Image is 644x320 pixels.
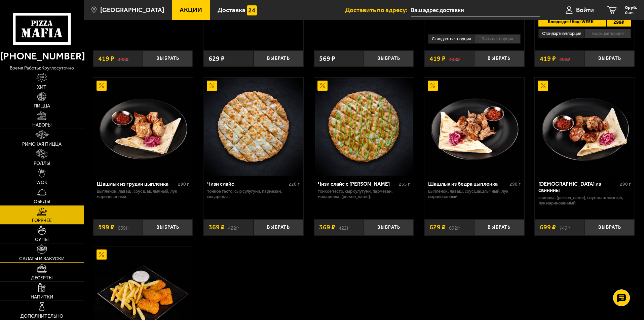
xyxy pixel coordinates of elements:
[424,78,524,176] a: АкционныйШашлык из бедра цыпленка
[143,50,193,67] button: Выбрать
[474,219,524,236] button: Выбрать
[207,81,217,91] img: Акционный
[178,181,189,187] span: 290 г
[429,224,446,231] span: 629 ₽
[428,189,521,199] p: цыпленок, лаваш, соус шашлычный, лук маринованный.
[34,199,50,204] span: Обеды
[254,219,303,236] button: Выбрать
[209,55,225,62] span: 629 ₽
[319,55,335,62] span: 569 ₽
[319,224,335,231] span: 369 ₽
[425,78,523,176] img: Шашлык из бедра цыпленка
[318,181,397,187] div: Чизи слайс с [PERSON_NAME]
[317,81,328,91] img: Акционный
[474,34,521,44] li: Большая порция
[339,224,349,231] s: 422 ₽
[207,181,287,187] div: Чизи слайс
[585,50,635,67] button: Выбрать
[625,5,637,10] span: 0 руб.
[411,4,540,16] input: Ваш адрес доставки
[364,219,414,236] button: Выбрать
[94,78,192,176] img: Шашлык из грудки цыпленка
[399,181,410,187] span: 235 г
[538,181,618,193] div: [DEMOGRAPHIC_DATA] из свинины
[535,78,635,176] a: АкционныйШашлык из свинины
[20,314,63,319] span: Дополнительно
[559,55,570,62] s: 498 ₽
[93,78,193,176] a: АкционныйШашлык из грудки цыпленка
[449,224,460,231] s: 692 ₽
[538,29,584,38] li: Стандартная порция
[538,18,600,27] span: Блюдо дня! Код: WEEK
[97,181,177,187] div: Шашлык из грудки цыпленка
[585,219,635,236] button: Выбрать
[449,55,460,62] s: 498 ₽
[97,249,107,260] img: Акционный
[536,78,634,176] img: Шашлык из свинины
[97,189,189,199] p: цыпленок, лаваш, соус шашлычный, лук маринованный.
[314,78,414,176] a: АкционныйЧизи слайс с соусом Ранч
[428,181,508,187] div: Шашлык из бедра цыпленка
[19,257,65,261] span: Салаты и закуски
[97,81,107,91] img: Акционный
[118,224,128,231] s: 659 ₽
[540,224,556,231] span: 699 ₽
[540,55,556,62] span: 419 ₽
[35,237,48,242] span: Супы
[32,218,52,223] span: Горячее
[584,29,631,38] li: Большая порция
[247,5,257,15] img: 15daf4d41897b9f0e9f617042186c801.svg
[254,50,303,67] button: Выбрать
[118,55,128,62] s: 498 ₽
[576,7,594,13] span: Войти
[289,181,300,187] span: 220 г
[31,295,53,300] span: Напитки
[364,50,414,67] button: Выбрать
[31,276,52,280] span: Десерты
[559,224,570,231] s: 749 ₽
[143,219,193,236] button: Выбрать
[509,181,521,187] span: 290 г
[625,11,637,15] span: 0 шт.
[98,224,114,231] span: 599 ₽
[428,81,438,91] img: Акционный
[203,78,303,176] a: АкционныйЧизи слайс
[207,189,300,199] p: тонкое тесто, сыр сулугуни, пармезан, моцарелла.
[36,180,47,185] span: WOK
[428,34,474,44] li: Стандартная порция
[535,27,635,45] div: 0
[218,7,245,13] span: Доставка
[204,78,302,176] img: Чизи слайс
[34,104,50,108] span: Пицца
[37,85,46,90] span: Хит
[538,81,548,91] img: Акционный
[32,123,51,128] span: Наборы
[180,7,202,13] span: Акции
[606,18,631,27] span: 299 ₽
[620,181,631,187] span: 290 г
[318,189,410,199] p: тонкое тесто, сыр сулугуни, пармезан, моцарелла, [PERSON_NAME].
[34,161,50,166] span: Роллы
[429,55,446,62] span: 419 ₽
[100,7,164,13] span: [GEOGRAPHIC_DATA]
[538,195,631,206] p: свинина, [PERSON_NAME], соус шашлычный, лук маринованный.
[228,224,239,231] s: 422 ₽
[98,55,114,62] span: 419 ₽
[315,78,413,176] img: Чизи слайс с соусом Ранч
[209,224,225,231] span: 369 ₽
[22,142,62,147] span: Римская пицца
[345,7,411,13] span: Доставить по адресу:
[474,50,524,67] button: Выбрать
